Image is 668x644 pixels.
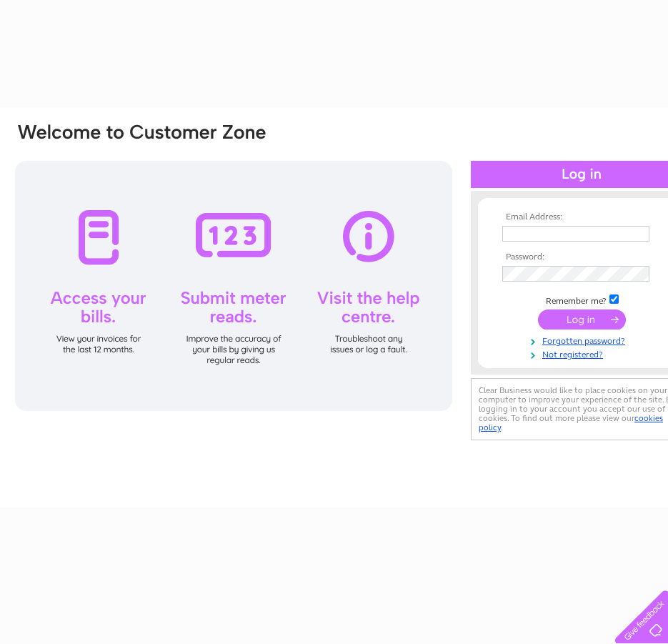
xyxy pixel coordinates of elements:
th: Password: [499,252,664,262]
input: Submit [538,309,626,330]
th: Email Address: [499,212,664,222]
td: Remember me? [499,292,664,307]
a: cookies policy [479,413,663,432]
a: Not registered? [502,347,664,360]
a: Forgotten password? [502,333,664,347]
